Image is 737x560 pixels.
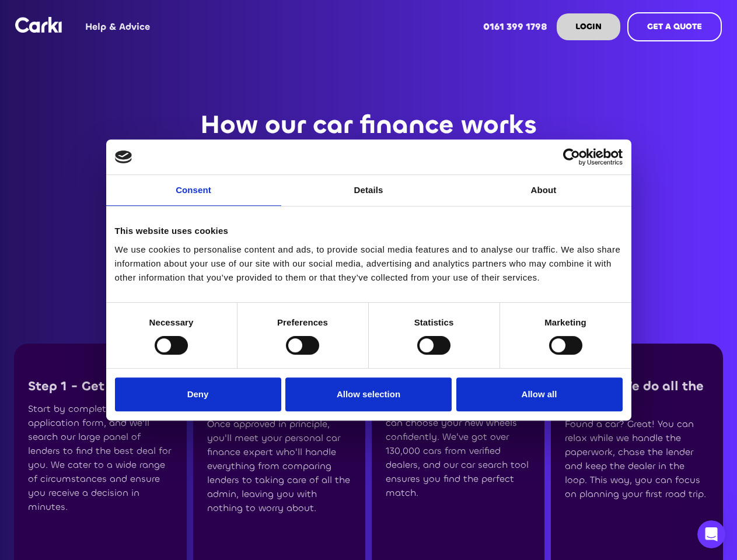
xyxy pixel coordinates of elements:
a: GET A QUOTE [627,12,722,41]
strong: GET A QUOTE [647,21,702,32]
strong: Statistics [414,317,454,327]
a: About [456,175,631,206]
button: Allow selection [285,377,452,411]
a: 0161 399 1798 [474,4,557,50]
a: Usercentrics Cookiebot - opens in a new window [521,148,623,166]
p: Step 1 - Get a quote [28,379,173,394]
img: logo [115,150,132,163]
a: LOGIN [557,13,620,40]
div: Once approved in principle, you'll meet your personal car finance expert who'll handle everything... [207,417,352,515]
strong: Necessary [149,317,194,327]
p: Step 4 - We do all the checks [565,379,710,409]
iframe: Intercom live chat [697,520,725,548]
div: This website uses cookies [115,224,623,238]
div: We use cookies to personalise content and ads, to provide social media features and to analyse ou... [115,243,623,285]
strong: 0161 399 1798 [483,20,547,33]
img: Logo [15,17,62,33]
a: Help & Advice [76,4,159,50]
strong: Preferences [277,317,328,327]
button: Allow all [456,377,623,411]
div: Start by completing our application form, and we'll search our large panel of lenders to find the... [28,402,173,514]
div: With your finance in place, you can choose your new wheels confidently. We've got over 130,000 ca... [386,402,530,500]
a: Details [281,175,456,206]
strong: Marketing [544,317,586,327]
a: home [15,17,62,33]
strong: LOGIN [575,21,602,32]
div: Found a car? Great! You can relax while we handle the paperwork, chase the lender and keep the de... [565,417,710,501]
button: Deny [115,377,281,411]
a: Consent [106,175,281,206]
h3: How our car finance works [200,107,537,143]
